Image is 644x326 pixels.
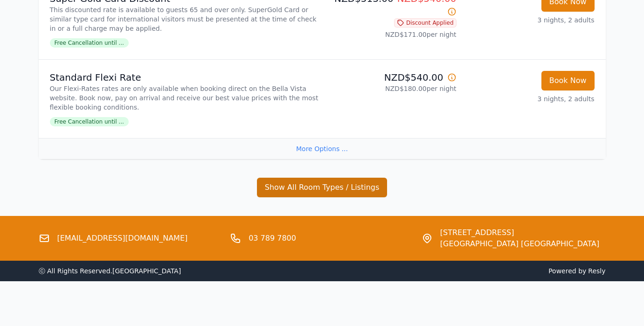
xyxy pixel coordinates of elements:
span: Discount Applied [394,18,457,28]
button: Book Now [541,71,595,90]
p: NZD$540.00 [326,71,457,84]
span: Free Cancellation until ... [50,38,129,48]
span: ⓒ All Rights Reserved. [GEOGRAPHIC_DATA] [39,267,181,275]
span: [STREET_ADDRESS] [440,227,599,238]
span: [GEOGRAPHIC_DATA] [GEOGRAPHIC_DATA] [440,238,599,250]
span: Powered by [326,266,606,276]
a: [EMAIL_ADDRESS][DOMAIN_NAME] [57,233,188,244]
div: More Options ... [39,138,606,159]
a: 03 789 7800 [249,233,296,244]
button: Show All Room Types / Listings [257,178,388,197]
p: This discounted rate is available to guests 65 and over only. SuperGold Card or similar type card... [50,5,319,33]
p: NZD$180.00 per night [326,84,457,93]
span: Free Cancellation until ... [50,117,129,126]
p: 3 nights, 2 adults [464,15,595,25]
p: NZD$171.00 per night [326,30,457,39]
p: 3 nights, 2 adults [464,94,595,104]
a: Resly [588,267,605,275]
p: Standard Flexi Rate [50,71,319,84]
p: Our Flexi-Rates rates are only available when booking direct on the Bella Vista website. Book now... [50,84,319,112]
